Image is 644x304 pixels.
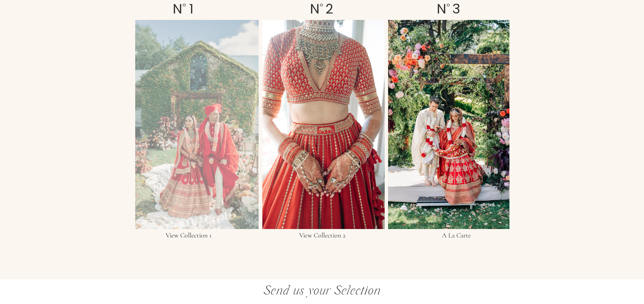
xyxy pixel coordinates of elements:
h2: N [308,2,322,17]
a: View Collection 2 [284,232,360,242]
p: o [183,2,189,10]
h1: Send us your Selection [249,284,395,298]
h2: 3 [449,2,463,17]
h2: 1 [184,2,198,17]
p: o [447,2,453,10]
h2: 2 [322,2,337,17]
h2: N [434,2,449,17]
p: o [320,2,326,10]
h3: View Collection 1 [148,232,230,242]
h2: N [170,2,185,17]
h3: A La Carte [426,232,487,242]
